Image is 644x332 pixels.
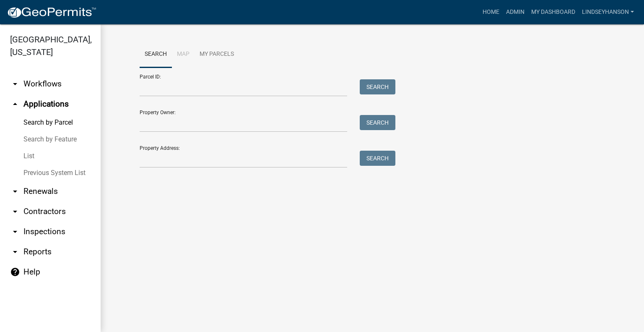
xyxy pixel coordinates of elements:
button: Search [360,115,395,130]
i: arrow_drop_down [10,186,20,196]
a: Home [479,4,503,20]
i: help [10,267,20,277]
a: Search [140,41,172,68]
a: My Dashboard [528,4,579,20]
a: Admin [503,4,528,20]
i: arrow_drop_up [10,99,20,109]
a: My Parcels [195,41,239,68]
i: arrow_drop_down [10,207,20,217]
i: arrow_drop_down [10,227,20,237]
a: Lindseyhanson [579,4,637,20]
button: Search [360,79,395,94]
button: Search [360,151,395,166]
i: arrow_drop_down [10,247,20,257]
i: arrow_drop_down [10,79,20,89]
